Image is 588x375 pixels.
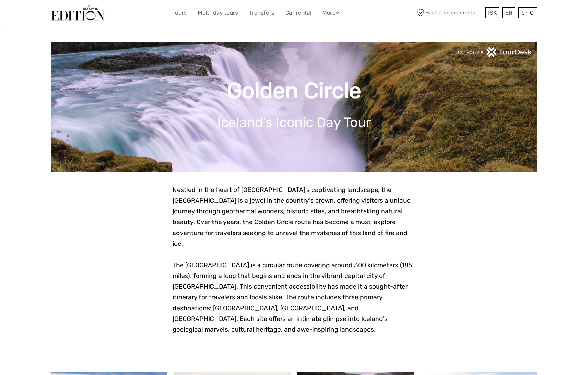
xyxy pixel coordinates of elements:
a: Transfers [249,8,274,17]
span: The [GEOGRAPHIC_DATA] is a circular route covering around 300 kilometers (185 miles), forming a l... [173,261,412,333]
span: 0 [529,9,534,16]
span: Nestled in the heart of [GEOGRAPHIC_DATA]'s captivating landscape, the [GEOGRAPHIC_DATA] is a jew... [173,186,411,247]
a: More [322,8,339,17]
img: PurchaseViaTourDeskwhite.png [451,47,533,57]
a: Tours [173,8,187,17]
h1: Iceland's Iconic Day Tour [61,114,528,131]
a: Multi-day tours [198,8,238,17]
a: Car rental [285,8,311,17]
span: ISK [488,9,497,16]
img: The Reykjavík Edition [51,5,105,21]
span: Best price guarantee [416,7,484,18]
div: EN [502,7,515,18]
h1: Golden Circle [61,78,528,104]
